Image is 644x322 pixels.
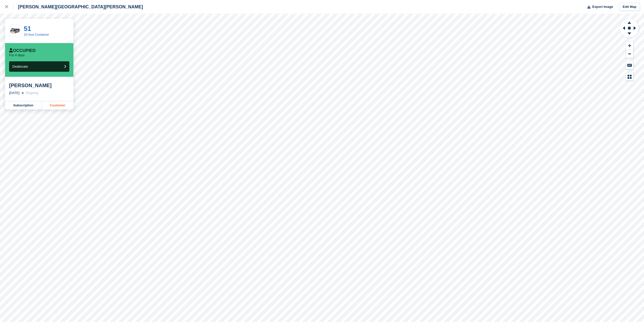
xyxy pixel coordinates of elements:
img: 20-ft-container.jpg [9,27,21,35]
div: [PERSON_NAME][GEOGRAPHIC_DATA][PERSON_NAME] [13,4,143,10]
button: Keyboard Shortcuts [626,61,633,69]
p: For 4 days [9,53,25,57]
button: Zoom In [626,42,633,50]
button: Deallocate [9,61,69,72]
div: [DATE] [9,90,19,96]
a: 20 foot Container [24,33,49,36]
a: Customer [42,101,73,109]
span: Deallocate [12,65,28,68]
img: arrow-right-light-icn-cde0832a797a2874e46488d9cf13f60e5c3a73dbe684e267c42b8395dfbc2abf.svg [21,92,24,94]
button: Zoom Out [626,50,633,58]
span: Export Image [592,4,613,9]
a: Subscription [5,101,42,109]
div: [PERSON_NAME] [9,82,69,88]
a: Edit Map [619,3,640,11]
div: Occupied [9,48,36,53]
a: 51 [24,25,31,32]
button: Export Image [584,3,613,11]
button: Map Legend [626,72,633,81]
div: Ongoing [26,90,38,96]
